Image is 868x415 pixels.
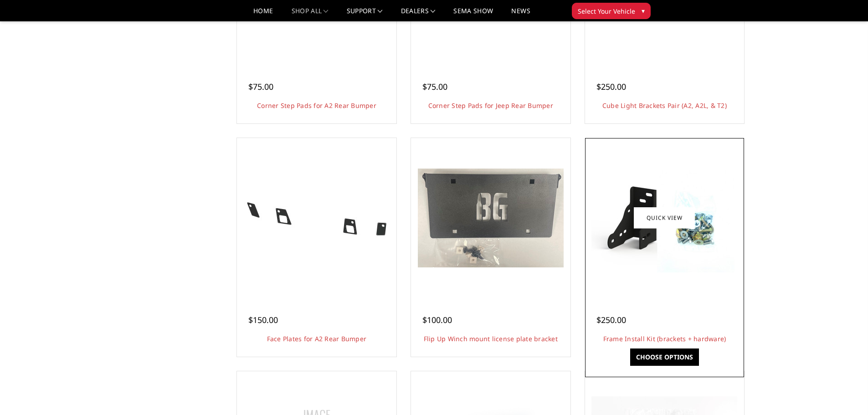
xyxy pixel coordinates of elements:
a: Choose Options [630,348,699,366]
a: News [511,8,530,21]
a: Frame Install Kit (brackets + hardware) [603,334,726,343]
span: Select Your Vehicle [578,6,635,16]
img: Frame Install Kit (brackets + hardware) [591,163,737,272]
span: $75.00 [422,81,447,92]
span: $75.00 [248,81,273,92]
a: Cube Light Brackets Pair (A2, A2L, & T2) [602,101,727,110]
a: Quick view [634,207,695,229]
span: $250.00 [596,314,626,325]
a: Frame Install Kit (brackets + hardware) [587,140,742,295]
a: Corner Step Pads for A2 Rear Bumper [257,101,376,110]
iframe: Chat Widget [822,371,868,415]
img: Flip Up Winch mount license plate bracket [418,169,564,267]
a: Home [253,8,273,21]
a: Dealers [401,8,436,21]
a: SEMA Show [453,8,493,21]
a: Flip Up Winch mount license plate bracket [424,334,558,343]
a: shop all [292,8,329,21]
a: With light holes - with sensor holes With light holes - no sensor holes [239,140,394,295]
span: $250.00 [596,81,626,92]
span: ▾ [642,6,645,15]
span: $150.00 [248,314,278,325]
button: Select Your Vehicle [572,3,651,19]
a: Flip Up Winch mount license plate bracket [413,140,568,295]
a: Corner Step Pads for Jeep Rear Bumper [428,101,553,110]
a: Support [347,8,383,21]
a: Face Plates for A2 Rear Bumper [267,334,367,343]
span: $100.00 [422,314,452,325]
